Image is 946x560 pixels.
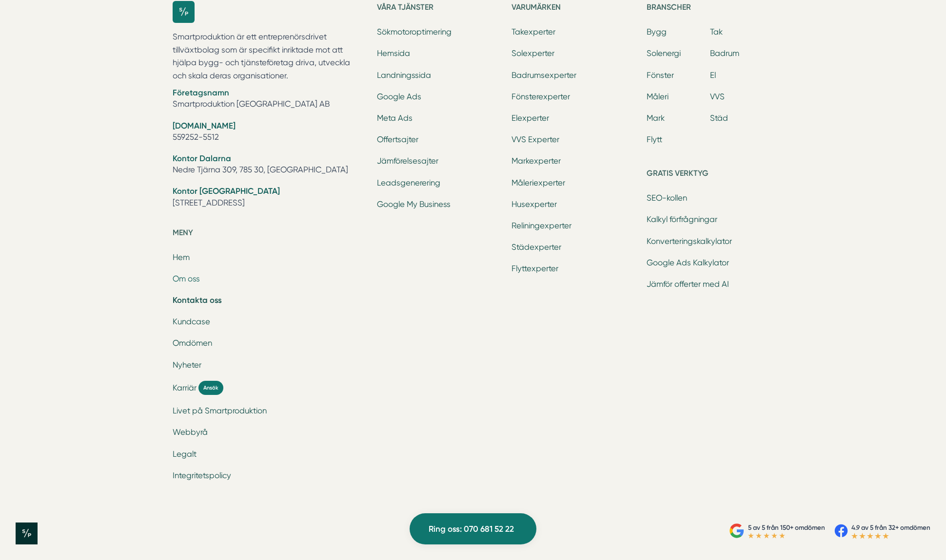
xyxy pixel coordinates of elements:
a: Sökmotoroptimering [377,27,452,37]
a: Omdömen [173,338,212,348]
a: Reliningexperter [512,221,572,230]
strong: Kontor [GEOGRAPHIC_DATA] [173,186,280,196]
a: Takexperter [512,27,555,37]
a: Konverteringskalkylator [647,237,732,246]
a: Legalt [173,449,197,459]
a: Leadsgenerering [377,178,440,187]
a: Google Ads [377,92,421,101]
h5: Gratis verktyg [647,167,773,183]
strong: Kontor Dalarna [173,153,231,163]
a: El [710,71,716,80]
p: Smartproduktion är ett entreprenörsdrivet tillväxtbolag som är specifikt inriktade mot att hjälpa... [173,31,365,82]
a: Karriär Ansök [173,381,365,395]
a: Google Ads Kalkylator [647,258,729,267]
li: 559252-5512 [173,120,365,145]
a: Bygg [647,27,667,37]
a: Tak [710,27,723,37]
a: Elexperter [512,113,549,123]
a: Ring oss: 070 681 52 22 [410,513,536,544]
a: Fönster [647,71,674,80]
a: Offertsajter [377,135,418,144]
a: Jämförelsesajter [377,156,438,166]
li: Nedre Tjärna 309, 785 30, [GEOGRAPHIC_DATA] [173,153,365,178]
a: Markexperter [512,156,561,166]
a: Google My Business [377,200,451,209]
a: Solenergi [647,49,681,58]
a: Livet på Smartproduktion [173,406,267,415]
a: Kundcase [173,317,210,326]
a: Fönsterexperter [512,92,570,101]
a: Nyheter [173,360,201,370]
a: Integritetspolicy [173,471,231,480]
p: 4.9 av 5 från 32+ omdömen [851,523,930,533]
li: [STREET_ADDRESS] [173,186,365,210]
strong: [DOMAIN_NAME] [173,121,236,131]
p: 5 av 5 från 150+ omdömen [748,523,825,533]
a: Kontakta oss [173,295,222,305]
a: Badrum [710,49,739,58]
a: Landningssida [377,71,431,80]
a: Måleri [647,92,669,101]
span: Ring oss: 070 681 52 22 [429,523,514,536]
h5: Branscher [647,1,773,17]
a: Mark [647,113,665,123]
h5: Meny [173,226,365,242]
span: Karriär [173,382,197,393]
span: Ansök [198,381,223,395]
strong: Företagsnamn [173,88,229,97]
a: Städexperter [512,243,561,252]
h5: Varumärken [512,1,638,17]
a: VVS [710,92,725,101]
a: Husexperter [512,200,557,209]
a: Om oss [173,274,200,283]
a: Flytt [647,135,662,144]
a: Badrumsexperter [512,71,576,80]
a: Hemsida [377,49,410,58]
h5: Våra tjänster [377,1,504,17]
li: Smartproduktion [GEOGRAPHIC_DATA] AB [173,87,365,112]
a: VVS Experter [512,135,559,144]
a: Webbyrå [173,428,208,437]
a: Städ [710,113,728,123]
a: Solexperter [512,49,554,58]
a: Jämför offerter med AI [647,280,729,289]
a: Kalkyl förfrågningar [647,215,717,224]
a: Flyttexperter [512,264,558,273]
a: Måleriexperter [512,178,565,187]
a: SEO-kollen [647,193,687,203]
a: Meta Ads [377,113,413,123]
a: Hem [173,253,190,262]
